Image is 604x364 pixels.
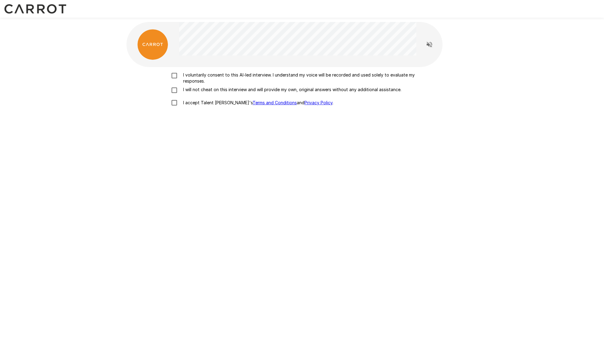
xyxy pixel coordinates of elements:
[181,72,436,84] p: I voluntarily consent to this AI-led interview. I understand my voice will be recorded and used s...
[137,29,168,60] img: carrot_logo.png
[181,87,401,93] p: I will not cheat on this interview and will provide my own, original answers without any addition...
[304,100,332,105] a: Privacy Policy
[253,100,297,105] a: Terms and Conditions
[423,38,435,51] button: Read questions aloud
[181,100,333,106] p: I accept Talent [PERSON_NAME]'s and .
